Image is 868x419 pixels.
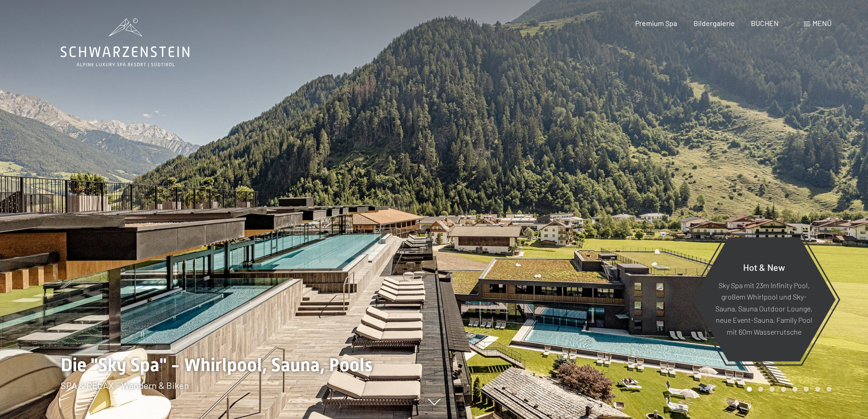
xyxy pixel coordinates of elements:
div: Carousel Page 4 [781,387,786,392]
span: Hot & New [743,261,785,272]
div: Carousel Page 6 [804,387,809,392]
a: Hot & New Sky Spa mit 23m Infinity Pool, großem Whirlpool und Sky-Sauna, Sauna Outdoor Lounge, ne... [692,237,836,362]
div: Carousel Page 5 [792,387,797,392]
p: Sky Spa mit 23m Infinity Pool, großem Whirlpool und Sky-Sauna, Sauna Outdoor Lounge, neue Event-S... [714,279,813,337]
span: Menü [812,19,832,27]
a: BUCHEN [751,19,779,27]
div: Carousel Page 3 [770,387,775,392]
div: Carousel Page 1 (Current Slide) [747,387,752,392]
a: Bildergalerie [693,19,735,27]
div: Carousel Page 7 [815,387,820,392]
div: Carousel Page 2 [758,387,763,392]
div: Carousel Pagination [744,387,832,392]
a: Premium Spa [635,19,677,27]
div: Carousel Page 8 [827,387,832,392]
